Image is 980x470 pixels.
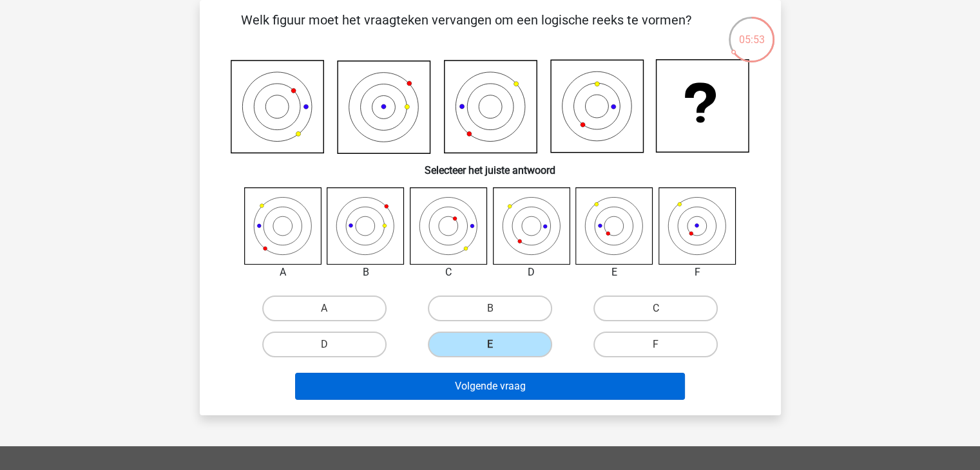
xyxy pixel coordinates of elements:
div: C [400,265,497,280]
div: A [235,265,332,280]
button: Volgende vraag [295,373,685,400]
p: Welk figuur moet het vraagteken vervangen om een logische reeks te vormen? [220,10,712,49]
div: D [483,265,581,280]
label: F [593,332,718,357]
div: F [649,265,746,280]
label: D [262,332,387,357]
label: B [428,296,552,321]
label: C [593,296,718,321]
div: E [566,265,663,280]
label: E [428,332,552,357]
div: 05:53 [727,15,776,48]
div: B [317,265,414,280]
label: A [262,296,387,321]
h6: Selecteer het juiste antwoord [220,154,760,176]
